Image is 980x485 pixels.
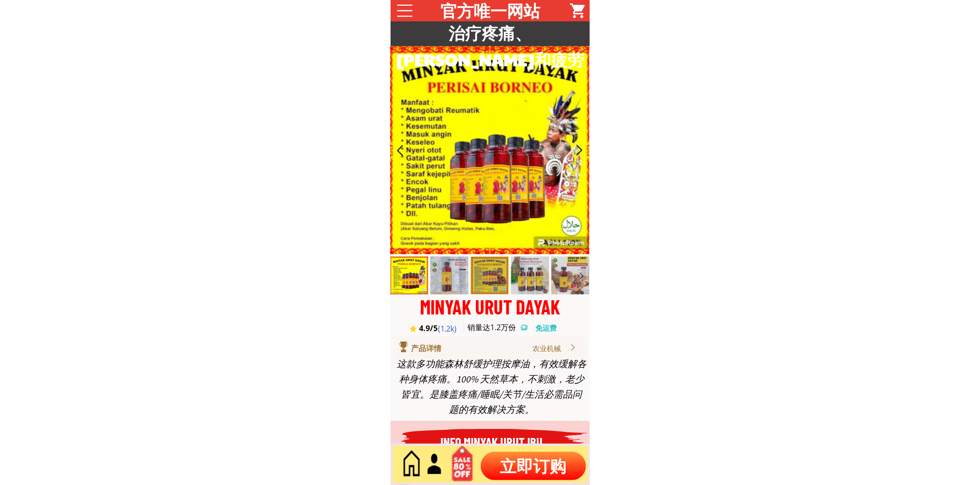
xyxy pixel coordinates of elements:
[481,452,586,480] p: 立即订购
[533,342,569,354] div: 农业机械
[397,356,587,417] div: 这款多功能森林舒缓护理按摩油，有效缓解各种身体疼痛。100% 天然草本，不刺激，老少皆宜。是膝盖疼痛/睡眠/关节/生活必需品问题的有效解决方案。
[391,297,590,316] div: MINYAK URUT DAYAK
[413,432,570,473] h3: INFO MINYAK URUT IBU [PERSON_NAME]
[468,322,520,333] h3: 销量达1.2万份
[419,323,440,333] h3: 4.9/5
[391,19,590,73] h3: 治疗疼痛、[PERSON_NAME]和疲劳
[535,323,562,333] h3: 免运费
[438,323,462,334] h3: (1.2k)
[411,342,453,355] div: 产品详情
